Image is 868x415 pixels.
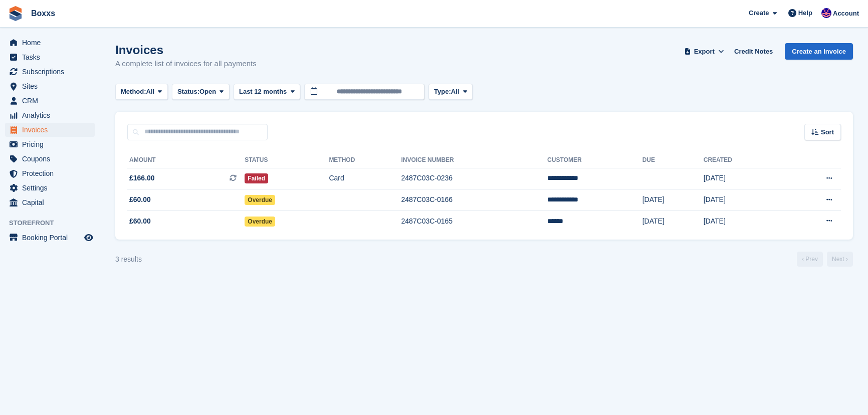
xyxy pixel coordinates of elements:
td: 2487C03C-0165 [401,211,547,232]
th: Customer [547,152,642,168]
th: Invoice Number [401,152,547,168]
span: CRM [22,94,82,108]
a: menu [5,94,95,108]
a: menu [5,152,95,166]
a: menu [5,50,95,64]
span: All [451,87,460,97]
th: Amount [127,152,245,168]
span: Booking Portal [22,231,82,245]
a: menu [5,123,95,137]
span: Tasks [22,50,82,64]
a: menu [5,166,95,180]
th: Status [245,152,329,168]
span: Settings [22,181,82,195]
button: Status: Open [172,84,230,100]
th: Created [704,152,783,168]
span: Create [749,8,769,18]
a: menu [5,108,95,122]
span: Capital [22,195,82,210]
a: Credit Notes [730,43,777,60]
span: Overdue [245,217,275,227]
p: A complete list of invoices for all payments [115,58,257,70]
div: 3 results [115,254,142,265]
a: Preview store [83,232,95,244]
td: [DATE] [704,211,783,232]
img: Jamie Malcolm [821,8,831,18]
td: [DATE] [704,189,783,211]
a: menu [5,181,95,195]
span: Analytics [22,108,82,122]
span: £166.00 [129,173,155,183]
a: menu [5,231,95,245]
span: Account [833,9,859,19]
span: Method: [121,87,146,97]
span: Open [199,87,216,97]
td: [DATE] [642,211,704,232]
a: Boxxs [27,5,59,22]
span: £60.00 [129,216,151,227]
span: Overdue [245,195,275,205]
th: Due [642,152,704,168]
button: Method: All [115,84,168,100]
td: 2487C03C-0166 [401,189,547,211]
td: [DATE] [642,189,704,211]
nav: Page [795,252,855,267]
span: Type: [434,87,451,97]
button: Last 12 months [234,84,300,100]
span: Status: [177,87,199,97]
a: menu [5,195,95,210]
span: Help [798,8,812,18]
span: Failed [245,173,268,183]
span: All [146,87,155,97]
a: menu [5,79,95,93]
span: Sort [821,127,834,137]
button: Type: All [428,84,473,100]
span: Home [22,36,82,50]
a: menu [5,137,95,151]
img: stora-icon-8386f47178a22dfd0bd8f6a31ec36ba5ce8667c1dd55bd0f319d3a0aa187defe.svg [8,6,23,21]
h1: Invoices [115,43,257,57]
button: Export [682,43,726,60]
span: £60.00 [129,194,151,205]
a: menu [5,36,95,50]
a: Previous [797,252,823,267]
span: Invoices [22,123,82,137]
span: Export [694,47,715,57]
span: Coupons [22,152,82,166]
span: Storefront [9,218,100,228]
td: 2487C03C-0236 [401,168,547,189]
th: Method [329,152,401,168]
span: Pricing [22,137,82,151]
td: [DATE] [704,168,783,189]
a: Create an Invoice [785,43,853,60]
a: menu [5,65,95,79]
a: Next [827,252,853,267]
span: Protection [22,166,82,180]
span: Last 12 months [239,87,287,97]
td: Card [329,168,401,189]
span: Subscriptions [22,65,82,79]
span: Sites [22,79,82,93]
